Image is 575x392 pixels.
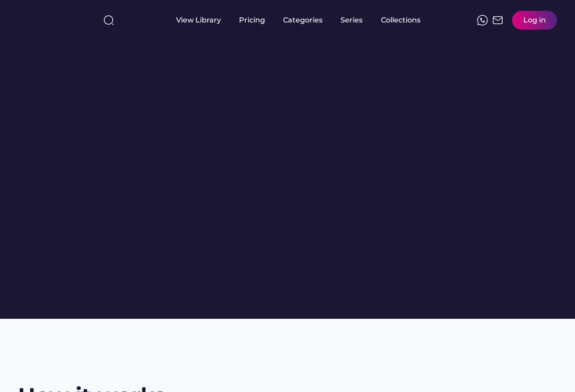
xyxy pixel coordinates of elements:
[18,10,89,28] img: yH5BAEAAAAALAAAAAABAAEAAAIBRAA7
[283,4,295,13] div: fvck
[477,15,488,26] img: meteor-icons_whatsapp%20%281%29.svg
[381,15,420,25] div: Collections
[492,15,503,26] img: Frame%2051.svg
[341,15,363,25] div: Series
[523,15,546,25] div: Log in
[103,15,114,26] img: search-normal%203.svg
[283,15,323,25] div: Categories
[239,15,265,25] div: Pricing
[176,15,221,25] div: View Library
